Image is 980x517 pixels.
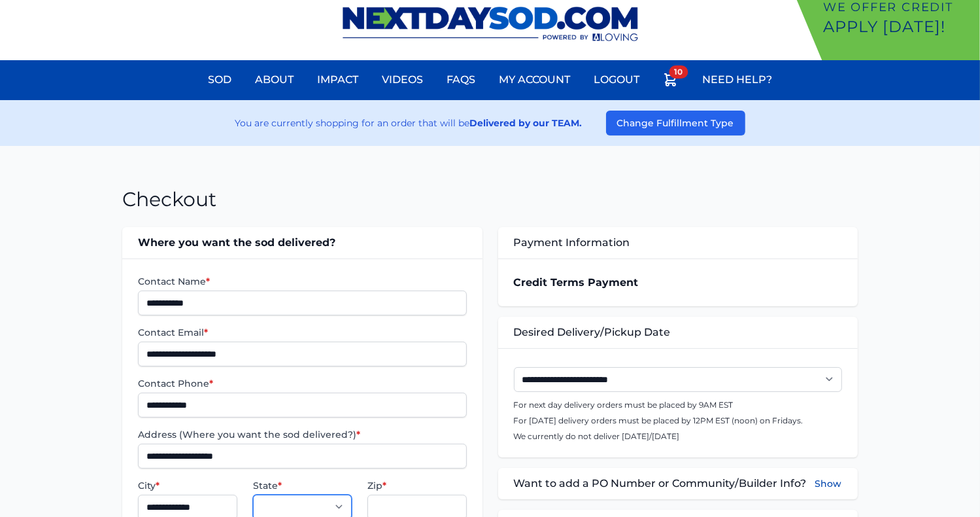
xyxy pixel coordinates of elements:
label: Contact Name [138,275,466,288]
a: Need Help? [694,64,780,96]
a: 10 [655,64,686,100]
a: Logout [586,64,647,96]
a: FAQs [439,64,483,96]
p: For [DATE] delivery orders must be placed by 12PM EST (noon) on Fridays. [514,416,842,426]
span: 10 [669,65,688,79]
label: State [253,479,352,492]
p: Apply [DATE]! [823,16,975,37]
span: Want to add a PO Number or Community/Builder Info? [514,476,807,491]
label: Contact Email [138,326,466,339]
p: For next day delivery orders must be placed by 9AM EST [514,400,842,410]
div: Desired Delivery/Pickup Date [498,317,858,348]
a: Videos [374,64,431,96]
a: My Account [491,64,578,96]
button: Change Fulfillment Type [606,111,745,135]
p: We currently do not deliver [DATE]/[DATE] [514,431,842,442]
label: Contact Phone [138,377,466,390]
a: About [247,64,301,96]
label: Zip [367,479,466,492]
button: Show [815,476,842,491]
h1: Checkout [122,188,216,211]
a: Sod [200,64,239,96]
strong: Delivered by our TEAM. [470,117,583,129]
div: Where you want the sod delivered? [122,227,482,258]
div: Payment Information [498,227,858,258]
a: Impact [309,64,366,96]
strong: Credit Terms Payment [514,276,639,289]
label: Address (Where you want the sod delivered?) [138,428,466,441]
label: City [138,479,237,492]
